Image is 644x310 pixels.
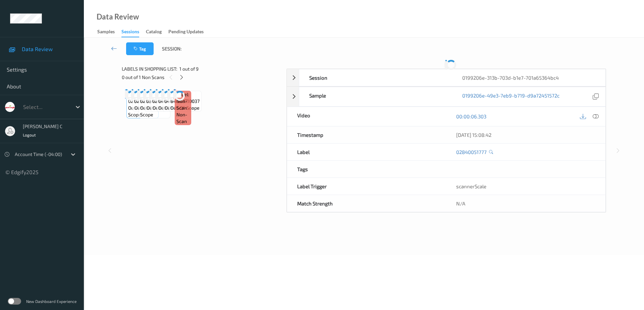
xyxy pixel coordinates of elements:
[287,107,446,126] div: Video
[287,87,606,107] div: Sample0199206e-49e3-7eb9-b719-d9a72451572c
[97,27,121,37] a: Samples
[126,42,154,55] button: Tag
[162,45,181,52] span: Session:
[299,69,452,86] div: Session
[456,131,595,138] div: [DATE] 15:08:42
[446,178,605,195] div: scannerScale
[146,27,168,37] a: Catalog
[287,178,446,195] div: Label Trigger
[146,28,162,37] div: Catalog
[121,27,146,37] a: Sessions
[122,66,177,72] span: Labels in shopping list:
[153,105,182,111] span: out-of-scope
[168,28,204,37] div: Pending Updates
[140,105,168,118] span: out-of-scope
[97,13,139,20] div: Data Review
[176,111,189,125] span: non-scan
[287,144,446,160] div: Label
[446,195,605,212] div: N/A
[456,149,487,155] a: 02840051777
[135,105,164,111] span: out-of-scope
[287,69,606,86] div: Session0199206e-313b-703d-b1e7-701a65364bc4
[165,105,194,111] span: out-of-scope
[121,28,139,37] div: Sessions
[128,105,157,118] span: out-of-scope
[158,105,187,111] span: out-of-scope
[456,113,486,120] a: 00:00:06.303
[287,161,446,178] div: Tags
[287,126,446,143] div: Timestamp
[168,27,210,37] a: Pending Updates
[462,92,559,101] a: 0199206e-49e3-7eb9-b719-d9a72451572c
[287,195,446,212] div: Match Strength
[122,73,282,81] div: 0 out of 1 Non Scans
[299,87,452,106] div: Sample
[97,28,115,37] div: Samples
[147,105,176,111] span: out-of-scope
[170,105,200,111] span: out-of-scope
[452,69,605,86] div: 0199206e-313b-703d-b1e7-701a65364bc4
[179,66,199,72] span: 1 out of 9
[176,91,189,111] span: Label: Non-Scan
